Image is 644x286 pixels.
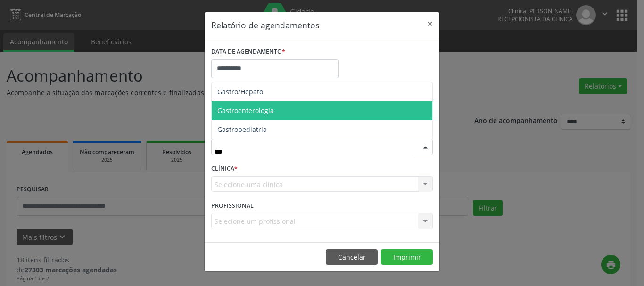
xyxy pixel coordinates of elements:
[381,249,433,265] button: Imprimir
[217,125,267,134] span: Gastropediatria
[211,198,254,213] label: PROFISSIONAL
[217,87,263,96] span: Gastro/Hepato
[211,19,319,31] h5: Relatório de agendamentos
[211,45,285,59] label: DATA DE AGENDAMENTO
[421,12,439,35] button: Close
[211,162,238,176] label: CLÍNICA
[326,249,378,265] button: Cancelar
[217,106,274,115] span: Gastroenterologia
